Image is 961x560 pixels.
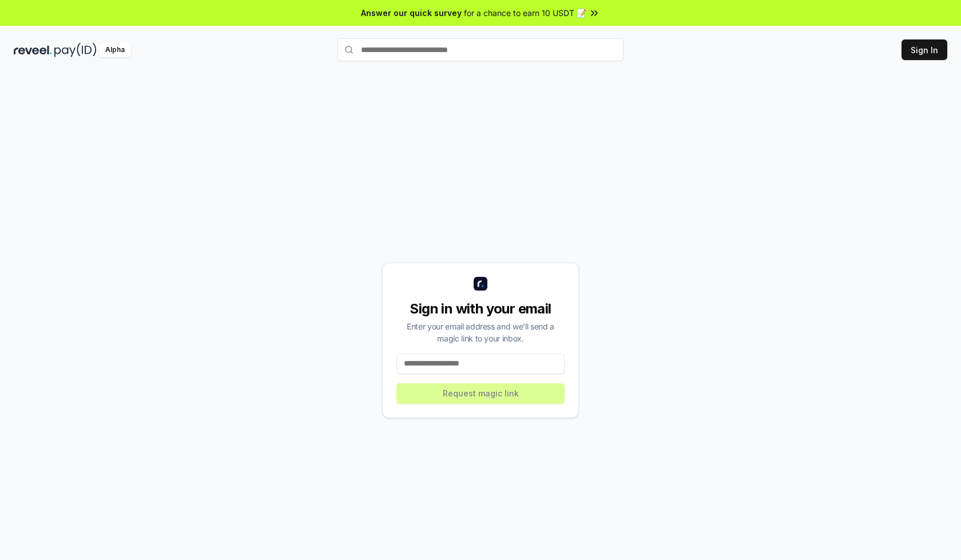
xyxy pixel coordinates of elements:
[474,277,487,291] img: logo_small
[54,43,97,57] img: pay_id
[902,39,947,60] button: Sign In
[396,320,565,344] div: Enter your email address and we’ll send a magic link to your inbox.
[396,300,565,318] div: Sign in with your email
[14,43,52,57] img: reveel_dark
[99,43,131,57] div: Alpha
[464,7,586,19] span: for a chance to earn 10 USDT 📝
[361,7,462,19] span: Answer our quick survey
